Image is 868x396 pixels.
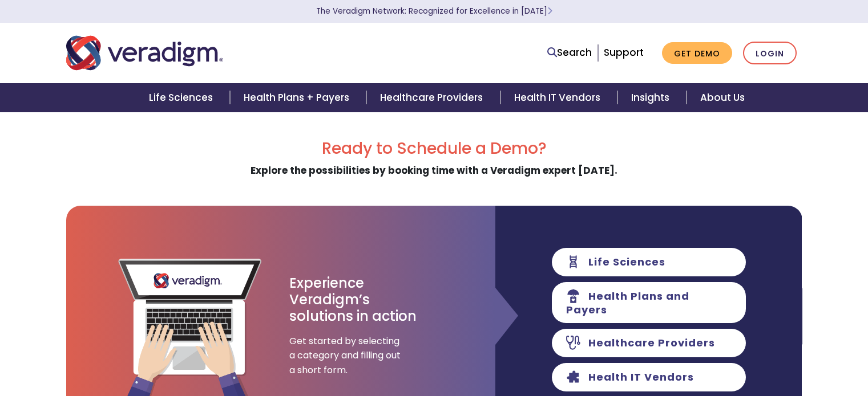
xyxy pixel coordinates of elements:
h3: Experience Veradigm’s solutions in action [289,275,418,324]
span: Get started by selecting a category and filling out a short form. [289,334,403,378]
a: About Us [687,83,758,112]
a: Get Demo [662,42,732,64]
a: Health Plans + Payers [230,83,366,112]
a: Support [604,46,644,59]
img: Veradigm logo [66,34,223,72]
h2: Ready to Schedule a Demo? [66,139,802,158]
strong: Explore the possibilities by booking time with a Veradigm expert [DATE]. [251,164,617,177]
a: Health IT Vendors [500,83,617,112]
a: The Veradigm Network: Recognized for Excellence in [DATE]Learn More [316,6,552,17]
span: Learn More [547,6,552,17]
a: Healthcare Providers [366,83,500,112]
a: Life Sciences [135,83,230,112]
a: Insights [617,83,687,112]
a: Search [547,45,592,60]
a: Login [743,42,797,65]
